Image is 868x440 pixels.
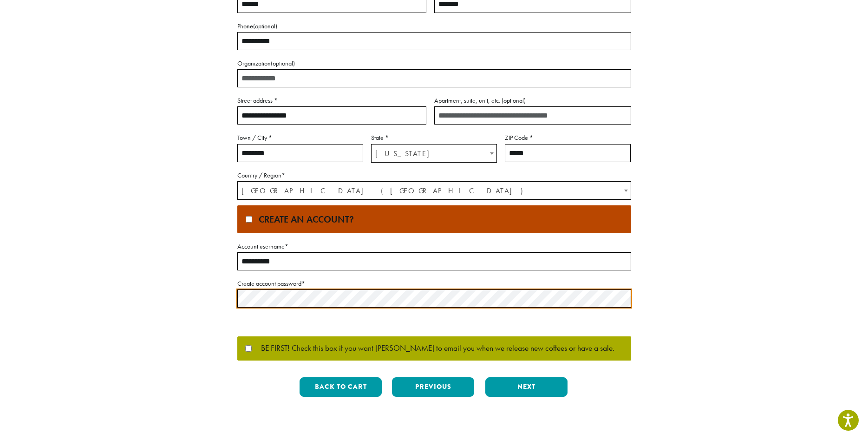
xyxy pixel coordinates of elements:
[237,241,631,252] label: Account username
[237,132,363,144] label: Town / City
[300,377,382,397] button: Back to cart
[237,58,631,69] label: Organization
[372,144,496,163] span: Washington
[434,95,631,106] label: Apartment, suite, unit, etc.
[505,132,631,144] label: ZIP Code
[237,278,631,289] label: Create account password
[246,216,252,223] input: Create an account?
[253,22,277,30] span: (optional)
[237,181,631,200] span: Country / Region
[371,132,497,144] label: State
[392,377,474,397] button: Previous
[502,96,526,105] span: (optional)
[254,213,354,225] span: Create an account?
[237,95,426,106] label: Street address
[371,144,497,163] span: State
[245,345,252,352] input: BE FIRST! Check this box if you want [PERSON_NAME] to email you when we release new coffees or ha...
[238,182,631,200] span: United States (US)
[252,344,614,353] span: BE FIRST! Check this box if you want [PERSON_NAME] to email you when we release new coffees or ha...
[271,59,295,67] span: (optional)
[485,377,568,397] button: Next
